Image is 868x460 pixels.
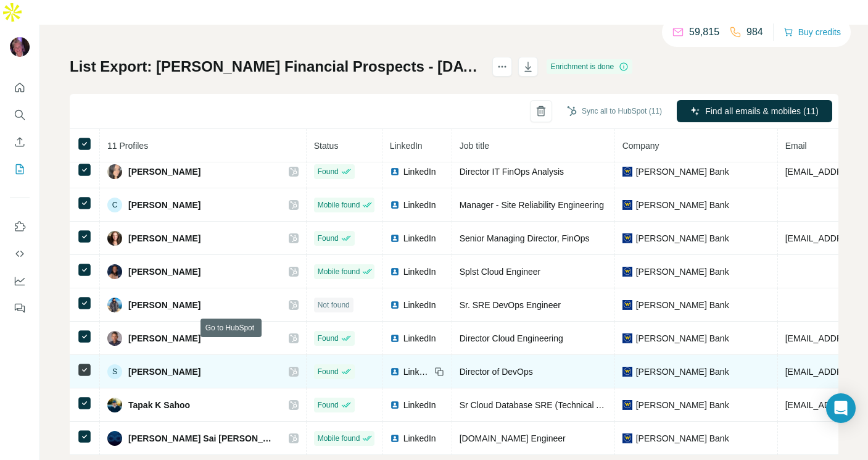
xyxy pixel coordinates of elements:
[636,332,729,345] span: [PERSON_NAME] Bank
[390,141,423,151] span: LinkedIn
[622,333,632,343] img: company-logo
[390,167,400,177] img: LinkedIn logo
[390,200,400,210] img: LinkedIn logo
[547,59,632,74] div: Enrichment is done
[636,266,729,278] span: [PERSON_NAME] Bank
[460,433,566,443] span: [DOMAIN_NAME] Engineer
[403,399,436,411] span: LinkedIn
[318,399,339,411] span: Found
[107,264,122,279] img: Avatar
[403,199,436,211] span: LinkedIn
[460,400,687,410] span: Sr Cloud Database SRE (Technical Architect Through TCS)
[636,366,729,378] span: [PERSON_NAME] Bank
[622,233,632,243] img: company-logo
[10,77,30,99] button: Quick start
[128,366,200,378] span: [PERSON_NAME]
[10,243,30,265] button: Use Surfe API
[403,266,436,278] span: LinkedIn
[403,232,436,245] span: LinkedIn
[460,300,561,310] span: Sr. SRE DevOps Engineer
[128,199,200,211] span: [PERSON_NAME]
[636,299,729,311] span: [PERSON_NAME] Bank
[390,433,400,443] img: LinkedIn logo
[107,398,122,412] img: Avatar
[622,400,632,410] img: company-logo
[636,165,729,178] span: [PERSON_NAME] Bank
[107,141,148,151] span: 11 Profiles
[128,165,200,178] span: [PERSON_NAME]
[318,233,339,244] span: Found
[390,367,400,377] img: LinkedIn logo
[107,298,122,312] img: Avatar
[318,299,350,311] span: Not found
[10,297,30,319] button: Feedback
[128,399,190,411] span: Tapak K Sahoo
[128,432,276,445] span: [PERSON_NAME] Sai [PERSON_NAME]
[318,366,339,377] span: Found
[10,215,30,238] button: Use Surfe on LinkedIn
[107,364,122,379] div: S
[622,167,632,177] img: company-logo
[460,333,563,343] span: Director Cloud Engineering
[390,300,400,310] img: LinkedIn logo
[403,366,431,378] span: LinkedIn
[622,367,632,377] img: company-logo
[107,164,122,179] img: Avatar
[318,199,360,211] span: Mobile found
[460,233,590,243] span: Senior Managing Director, FinOps
[107,331,122,346] img: Avatar
[10,158,30,180] button: My lists
[689,25,719,40] p: 59,815
[128,332,200,345] span: [PERSON_NAME]
[492,57,512,77] button: actions
[622,141,659,151] span: Company
[318,166,339,177] span: Found
[403,165,436,178] span: LinkedIn
[460,200,604,210] span: Manager - Site Reliability Engineering
[460,367,533,377] span: Director of DevOps
[10,104,30,126] button: Search
[636,432,729,445] span: [PERSON_NAME] Bank
[622,300,632,310] img: company-logo
[558,102,671,120] button: Sync all to HubSpot (11)
[10,131,30,153] button: Enrich CSV
[318,333,339,344] span: Found
[460,167,564,177] span: Director IT FinOps Analysis
[390,233,400,243] img: LinkedIn logo
[746,25,763,40] p: 984
[107,231,122,246] img: Avatar
[636,399,729,411] span: [PERSON_NAME] Bank
[318,266,360,277] span: Mobile found
[403,432,436,445] span: LinkedIn
[403,299,436,311] span: LinkedIn
[70,57,481,77] h1: List Export: [PERSON_NAME] Financial Prospects - [DATE] 20:54
[107,431,122,446] img: Avatar
[705,105,819,117] span: Find all emails & mobiles (11)
[636,199,729,211] span: [PERSON_NAME] Bank
[10,37,30,57] img: Avatar
[314,141,339,151] span: Status
[622,200,632,210] img: company-logo
[403,332,436,345] span: LinkedIn
[390,267,400,277] img: LinkedIn logo
[826,393,856,423] div: Open Intercom Messenger
[107,198,122,212] div: C
[622,433,632,443] img: company-logo
[460,141,489,151] span: Job title
[783,23,841,41] button: Buy credits
[390,333,400,343] img: LinkedIn logo
[636,232,729,245] span: [PERSON_NAME] Bank
[128,232,200,245] span: [PERSON_NAME]
[10,270,30,292] button: Dashboard
[390,400,400,410] img: LinkedIn logo
[128,299,200,311] span: [PERSON_NAME]
[460,267,541,277] span: Splst Cloud Engineer
[785,141,807,151] span: Email
[128,266,200,278] span: [PERSON_NAME]
[622,267,632,277] img: company-logo
[677,100,832,122] button: Find all emails & mobiles (11)
[318,433,360,444] span: Mobile found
